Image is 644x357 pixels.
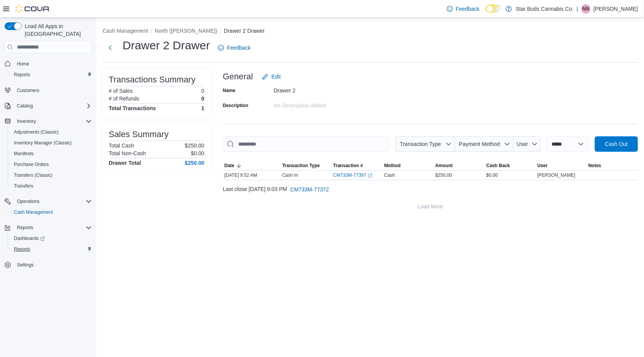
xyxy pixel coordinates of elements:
label: Description [223,102,248,109]
span: Transaction Type [400,141,441,147]
h6: # of Refunds [109,96,139,102]
span: Cash Management [14,209,53,215]
nav: An example of EuiBreadcrumbs [103,27,638,36]
h4: Total Transactions [109,105,156,111]
button: Reports [8,69,95,80]
p: $250.00 [185,142,204,149]
span: Load More [417,203,443,210]
h6: # of Sales [109,88,133,94]
a: CM733M-77397External link [333,172,372,178]
span: $250.00 [435,172,452,178]
span: Dark Mode [486,13,486,13]
h1: Drawer 2 Drawer [123,38,210,53]
span: Home [14,59,92,68]
span: Feedback [227,44,251,52]
span: Reports [14,246,30,252]
p: 0 [201,96,204,102]
h3: General [223,72,253,81]
span: Settings [14,260,92,270]
a: Adjustments (Classic) [11,127,62,137]
a: Reports [11,245,33,254]
span: Reports [14,223,92,232]
span: Transfers (Classic) [14,172,52,178]
span: Date [224,163,234,169]
span: Cash Back [486,163,510,169]
button: Home [2,58,95,69]
span: Transfers [11,181,92,191]
input: Dark Mode [486,5,502,13]
h6: Total Non-Cash [109,150,146,156]
span: [PERSON_NAME] [537,172,575,178]
button: Inventory [2,116,95,127]
span: Operations [14,197,92,206]
p: Star Buds Cannabis Co. [516,4,573,13]
span: Transaction # [333,163,363,169]
span: Catalog [14,101,92,111]
button: Cash Out [595,136,638,152]
a: Manifests [11,149,37,158]
button: Method [383,161,434,170]
span: Inventory [17,118,36,124]
span: Inventory Manager (Classic) [14,140,72,146]
span: Reports [11,70,92,79]
button: Transaction Type [395,136,455,152]
span: User [537,163,548,169]
span: Customers [14,85,92,95]
button: CM733M-77372 [287,182,332,197]
a: Transfers [11,181,36,191]
span: Cash Management [11,208,92,217]
button: Customers [2,85,95,96]
button: Operations [14,197,43,206]
nav: Complex example [5,55,92,290]
button: Load More [223,199,638,214]
h6: Total Cash [109,142,134,149]
a: Reports [11,70,33,79]
a: Feedback [444,1,483,17]
span: Feedback [456,5,479,13]
img: Cova [15,5,50,13]
a: Customers [14,86,42,95]
span: Reports [11,245,92,254]
button: Date [223,161,281,170]
a: Settings [14,260,37,270]
span: Purchase Orders [11,160,92,169]
span: Purchase Orders [14,161,49,168]
button: Transaction # [331,161,382,170]
input: This is a search bar. As you type, the results lower in the page will automatically filter. [223,136,389,152]
span: Notes [589,163,601,169]
button: Cash Back [485,161,536,170]
button: Edit [259,69,284,84]
div: No Description added [274,99,377,109]
span: User [517,141,528,147]
span: Manifests [11,149,92,158]
button: Catalog [14,101,36,111]
button: Next [103,40,118,55]
a: Dashboards [11,234,48,243]
button: Adjustments (Classic) [8,127,95,137]
a: Dashboards [8,233,95,244]
span: Home [17,61,29,67]
h4: Drawer Total [109,160,141,166]
h3: Sales Summary [109,130,168,139]
span: Edit [271,73,281,80]
a: Cash Management [11,208,56,217]
a: Inventory Manager (Classic) [11,138,75,147]
span: Customers [17,87,39,94]
span: Operations [17,198,40,204]
button: Amount [434,161,484,170]
button: Reports [8,244,95,255]
span: Adjustments (Classic) [14,129,59,135]
button: Purchase Orders [8,159,95,170]
button: Manifests [8,148,95,159]
button: Settings [2,259,95,270]
button: Inventory [14,117,39,126]
span: Dashboards [14,235,45,241]
h4: $250.00 [185,160,204,166]
p: 0 [201,88,204,94]
button: Reports [14,223,36,232]
span: Catalog [17,103,33,109]
button: Catalog [2,101,95,111]
button: Drawer 2 Drawer [224,28,265,34]
div: $0.00 [485,171,536,180]
span: Manifests [14,151,34,157]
